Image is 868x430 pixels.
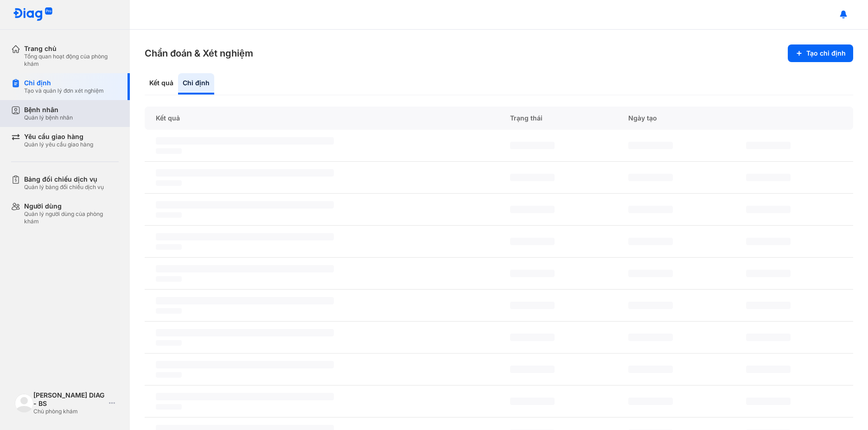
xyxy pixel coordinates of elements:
span: ‌ [510,206,555,213]
span: ‌ [156,137,334,145]
span: ‌ [628,174,673,181]
div: Quản lý yêu cầu giao hàng [24,141,93,148]
span: ‌ [156,393,334,400]
div: Kết quả [145,73,178,95]
div: Tổng quan hoạt động của phòng khám [24,53,119,68]
span: ‌ [746,366,791,373]
span: ‌ [156,148,182,154]
button: Tạo chỉ định [788,44,853,62]
span: ‌ [628,398,673,405]
span: ‌ [510,398,555,405]
div: Quản lý người dùng của phòng khám [24,210,119,225]
div: Kết quả [145,107,499,130]
div: Người dùng [24,202,119,210]
span: ‌ [746,238,791,245]
span: ‌ [156,404,182,410]
span: ‌ [628,142,673,149]
h3: Chẩn đoán & Xét nghiệm [145,47,253,60]
img: logo [15,394,33,412]
span: ‌ [156,297,334,304]
span: ‌ [156,212,182,218]
div: Yêu cầu giao hàng [24,133,93,141]
div: [PERSON_NAME] DIAG - BS [33,391,105,408]
span: ‌ [746,398,791,405]
span: ‌ [746,270,791,277]
span: ‌ [156,361,334,368]
span: ‌ [156,180,182,186]
span: ‌ [510,238,555,245]
span: ‌ [156,276,182,282]
span: ‌ [156,329,334,336]
span: ‌ [156,372,182,378]
span: ‌ [510,270,555,277]
span: ‌ [746,174,791,181]
span: ‌ [510,366,555,373]
div: Trang chủ [24,44,119,53]
div: Chỉ định [24,79,104,87]
img: logo [13,7,53,22]
span: ‌ [156,308,182,314]
span: ‌ [628,302,673,309]
span: ‌ [746,206,791,213]
span: ‌ [628,334,673,341]
div: Ngày tạo [617,107,735,130]
span: ‌ [510,142,555,149]
span: ‌ [156,201,334,209]
div: Trạng thái [499,107,617,130]
div: Chỉ định [178,73,214,95]
div: Tạo và quản lý đơn xét nghiệm [24,87,104,95]
span: ‌ [746,302,791,309]
div: Bệnh nhân [24,106,73,114]
span: ‌ [510,302,555,309]
span: ‌ [746,142,791,149]
div: Quản lý bệnh nhân [24,114,73,121]
span: ‌ [156,169,334,177]
span: ‌ [628,206,673,213]
span: ‌ [156,340,182,346]
span: ‌ [628,238,673,245]
div: Quản lý bảng đối chiếu dịch vụ [24,183,104,191]
div: Chủ phòng khám [33,408,105,415]
div: Bảng đối chiếu dịch vụ [24,175,104,183]
span: ‌ [510,334,555,341]
span: ‌ [156,265,334,272]
span: ‌ [628,270,673,277]
span: ‌ [156,244,182,250]
span: ‌ [510,174,555,181]
span: ‌ [628,366,673,373]
span: ‌ [156,233,334,240]
span: ‌ [746,334,791,341]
